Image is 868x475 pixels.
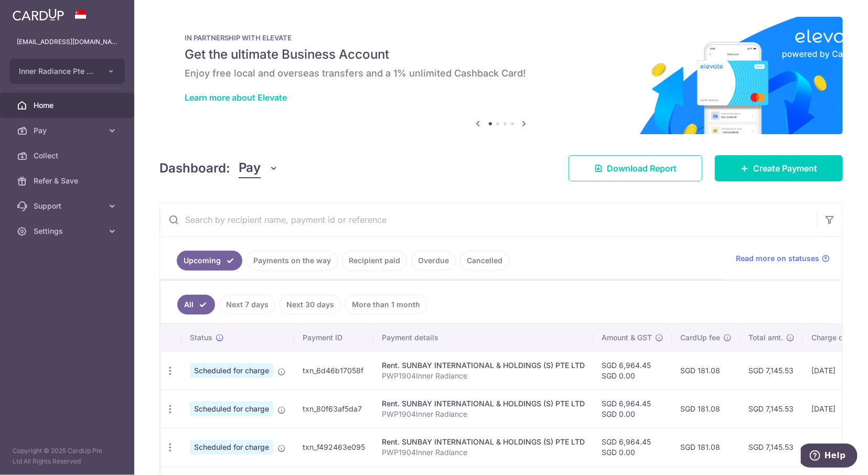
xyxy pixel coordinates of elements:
p: PWP1904Inner Radiance [382,447,585,458]
div: Rent. SUNBAY INTERNATIONAL & HOLDINGS (S) PTE LTD [382,398,585,409]
span: Scheduled for charge [190,440,273,455]
img: CardUp [13,8,64,21]
p: PWP1904Inner Radiance [382,409,585,419]
h5: Get the ultimate Business Account [185,46,818,63]
span: Support [34,201,103,211]
p: PWP1904Inner Radiance [382,371,585,381]
td: SGD 7,145.53 [740,390,803,428]
span: Refer & Save [34,176,103,186]
span: Pay [239,158,261,178]
a: Upcoming [177,251,242,271]
span: Scheduled for charge [190,363,273,378]
a: Create Payment [715,155,843,181]
button: Pay [239,158,279,178]
span: Total amt. [748,332,783,343]
p: [EMAIL_ADDRESS][DOMAIN_NAME] [17,37,117,47]
p: IN PARTNERSHIP WITH ELEVATE [185,34,818,42]
span: Status [190,332,212,343]
div: Rent. SUNBAY INTERNATIONAL & HOLDINGS (S) PTE LTD [382,437,585,447]
span: Download Report [607,162,677,175]
a: Cancelled [460,251,509,271]
td: txn_f492463e095 [294,428,373,466]
span: Create Payment [753,162,817,175]
a: Overdue [411,251,456,271]
iframe: Opens a widget where you can find more information [801,444,858,470]
a: More than 1 month [345,295,427,315]
a: Next 7 days [219,295,275,315]
td: SGD 6,964.45 SGD 0.00 [593,428,672,466]
span: Home [34,100,103,111]
a: Read more on statuses [736,253,830,264]
span: Read more on statuses [736,253,819,264]
td: txn_80f63af5da7 [294,390,373,428]
td: SGD 181.08 [672,428,740,466]
a: Recipient paid [342,251,407,271]
span: Inner Radiance Pte Ltd [19,66,97,77]
td: SGD 181.08 [672,390,740,428]
td: SGD 6,964.45 SGD 0.00 [593,390,672,428]
h6: Enjoy free local and overseas transfers and a 1% unlimited Cashback Card! [185,67,818,80]
span: Scheduled for charge [190,402,273,416]
td: SGD 7,145.53 [740,428,803,466]
th: Payment details [373,324,593,351]
h4: Dashboard: [159,159,230,178]
th: Payment ID [294,324,373,351]
a: All [177,295,215,315]
td: SGD 7,145.53 [740,351,803,390]
img: Renovation banner [159,17,843,134]
span: Pay [34,125,103,136]
span: Settings [34,226,103,236]
a: Payments on the way [247,251,338,271]
div: Rent. SUNBAY INTERNATIONAL & HOLDINGS (S) PTE LTD [382,360,585,371]
span: CardUp fee [680,332,720,343]
a: Learn more about Elevate [185,92,287,103]
span: Collect [34,150,103,161]
span: Charge date [811,332,854,343]
span: Amount & GST [602,332,652,343]
button: Inner Radiance Pte Ltd [9,59,125,84]
a: Next 30 days [280,295,341,315]
a: Download Report [569,155,702,181]
td: SGD 181.08 [672,351,740,390]
td: SGD 6,964.45 SGD 0.00 [593,351,672,390]
input: Search by recipient name, payment id or reference [160,203,817,236]
td: txn_6d46b17058f [294,351,373,390]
